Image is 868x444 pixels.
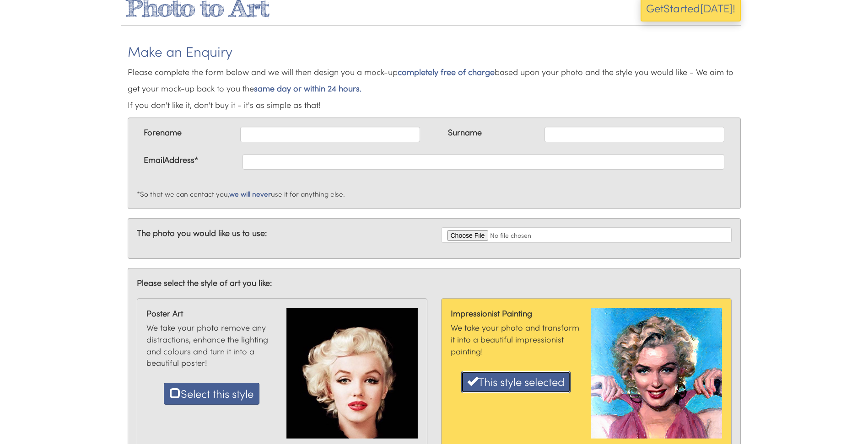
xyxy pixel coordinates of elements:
[451,308,582,320] strong: Impressionist Painting
[146,308,278,320] strong: Poster Art
[646,0,663,16] span: Get
[137,277,272,288] strong: Please select the style of art you like:
[128,64,741,113] p: Please complete the form below and we will then design you a mock-up based upon your photo and th...
[461,371,571,393] button: This style selected
[128,44,741,59] h3: Make an Enquiry
[591,308,722,439] img: mono canvas
[286,308,418,439] img: mono canvas
[229,189,271,198] em: we will never
[142,303,282,410] div: We take your photo remove any distractions, enhance the lighting and colours and turn it into a b...
[144,127,182,139] label: Forename
[164,383,259,405] button: Select this style
[144,154,198,166] label: EmailAddress*
[137,227,267,238] strong: The photo you would like us to use:
[398,66,495,77] em: completely free of charge
[446,303,587,398] div: We take your photo and transform it into a beautiful impressionist painting!
[254,83,361,94] em: same day or within 24 hours.
[448,127,482,139] label: Surname
[687,0,700,16] span: ed
[137,189,345,198] small: *So that we can contact you, use it for anything else.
